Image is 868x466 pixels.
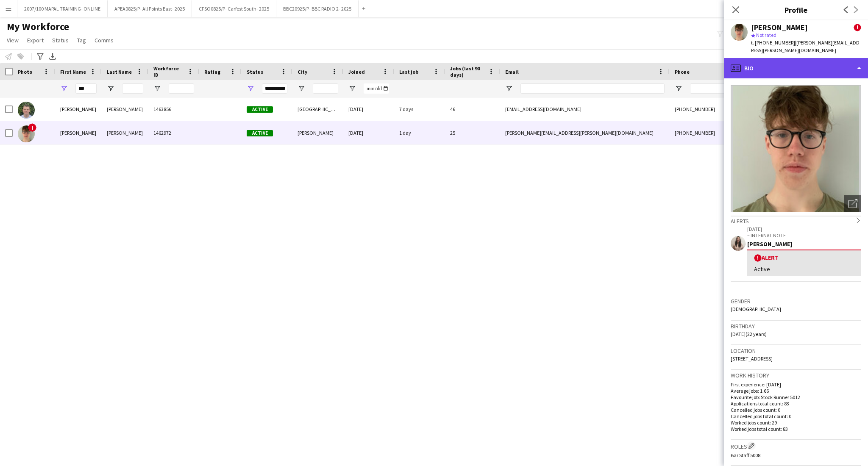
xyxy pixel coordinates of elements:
[148,97,199,121] div: 1463856
[49,35,72,46] a: Status
[724,58,868,78] div: Bio
[751,24,808,31] div: [PERSON_NAME]
[292,121,343,144] div: [PERSON_NAME]
[153,85,161,92] button: Open Filter Menu
[24,35,47,46] a: Export
[520,83,665,94] input: Email Filter Input
[756,32,776,38] span: Not rated
[348,85,356,92] button: Open Filter Menu
[731,419,861,426] p: Worked jobs count: 29
[52,36,69,44] span: Status
[247,130,273,136] span: Active
[731,413,861,419] p: Cancelled jobs total count: 0
[75,83,97,94] input: First Name Filter Input
[108,0,192,17] button: APEA0825/P- All Points East- 2025
[91,35,117,46] a: Comms
[28,123,36,132] span: !
[3,35,22,46] a: View
[731,331,767,337] span: [DATE] (22 years)
[55,121,102,144] div: [PERSON_NAME]
[364,83,389,94] input: Joined Filter Input
[74,35,89,46] a: Tag
[148,121,199,144] div: 1462972
[7,36,19,44] span: View
[731,372,861,379] h3: Work history
[731,394,861,400] p: Favourite job: Stock Runner 5012
[107,69,132,75] span: Last Name
[445,121,500,144] div: 25
[505,69,519,75] span: Email
[754,254,854,262] div: Alert
[399,69,418,75] span: Last job
[450,65,485,78] span: Jobs (last 90 days)
[731,381,861,388] p: First experience: [DATE]
[95,36,114,44] span: Comms
[690,83,773,94] input: Phone Filter Input
[192,0,276,17] button: CFSO0825/P- Carfest South- 2025
[394,97,445,121] div: 7 days
[55,97,102,121] div: [PERSON_NAME]
[18,69,32,75] span: Photo
[754,254,762,262] span: !
[394,121,445,144] div: 1 day
[7,20,69,33] span: My Workforce
[343,121,394,144] div: [DATE]
[35,51,45,61] app-action-btn: Advanced filters
[500,97,670,121] div: [EMAIL_ADDRESS][DOMAIN_NAME]
[313,83,338,94] input: City Filter Input
[292,97,343,121] div: [GEOGRAPHIC_DATA]
[731,216,861,225] div: Alerts
[731,407,861,413] p: Cancelled jobs count: 0
[60,69,86,75] span: First Name
[107,85,114,92] button: Open Filter Menu
[731,306,781,312] span: [DEMOGRAPHIC_DATA]
[670,121,778,144] div: [PHONE_NUMBER]
[747,232,861,239] p: – INTERNAL NOTE
[247,85,254,92] button: Open Filter Menu
[102,121,148,144] div: [PERSON_NAME]
[505,85,513,92] button: Open Filter Menu
[298,85,305,92] button: Open Filter Menu
[276,0,359,17] button: BBC20925/P- BBC RADIO 2- 2025
[17,0,108,17] button: 2007/100 MAPAL TRAINING- ONLINE
[844,195,861,212] div: Open photos pop-in
[675,69,690,75] span: Phone
[854,24,861,31] span: !
[731,426,861,432] p: Worked jobs total count: 83
[204,69,220,75] span: Rating
[731,388,861,394] p: Average jobs: 1.66
[298,69,307,75] span: City
[731,85,861,212] img: Crew avatar or photo
[60,85,68,92] button: Open Filter Menu
[102,97,148,121] div: [PERSON_NAME]
[724,4,868,15] h3: Profile
[247,106,273,113] span: Active
[348,69,365,75] span: Joined
[731,322,861,330] h3: Birthday
[169,83,194,94] input: Workforce ID Filter Input
[670,97,778,121] div: [PHONE_NUMBER]
[18,102,35,119] img: Benedict Owens
[731,441,861,450] h3: Roles
[747,226,861,232] p: [DATE]
[731,347,861,355] h3: Location
[731,355,773,362] span: [STREET_ADDRESS]
[731,297,861,305] h3: Gender
[747,240,861,248] div: [PERSON_NAME]
[731,452,760,458] span: Bar Staff 5008
[754,265,854,273] div: Active
[500,121,670,144] div: [PERSON_NAME][EMAIL_ADDRESS][PERSON_NAME][DOMAIN_NAME]
[77,36,86,44] span: Tag
[751,39,795,46] span: t. [PHONE_NUMBER]
[122,83,143,94] input: Last Name Filter Input
[47,51,58,61] app-action-btn: Export XLSX
[247,69,263,75] span: Status
[445,97,500,121] div: 46
[153,65,184,78] span: Workforce ID
[343,97,394,121] div: [DATE]
[751,39,860,53] span: | [PERSON_NAME][EMAIL_ADDRESS][PERSON_NAME][DOMAIN_NAME]
[731,400,861,407] p: Applications total count: 83
[27,36,44,44] span: Export
[18,125,35,142] img: Ned Sowden
[675,85,682,92] button: Open Filter Menu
